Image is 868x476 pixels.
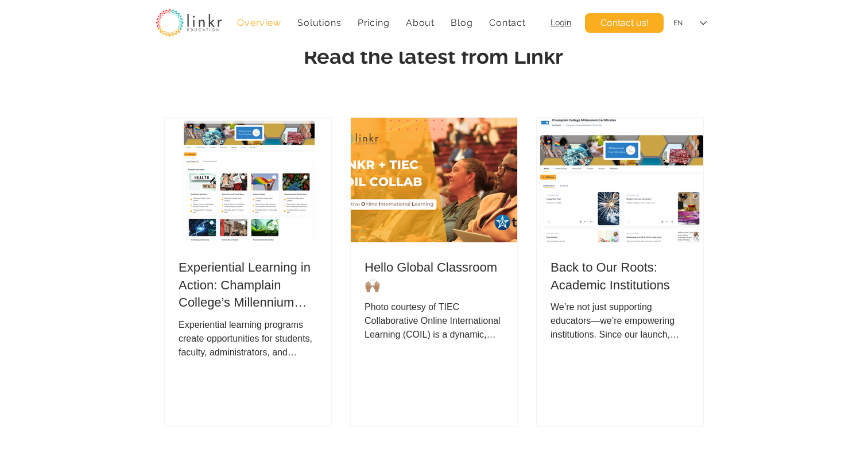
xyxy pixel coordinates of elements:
a: Hello Global Classroom 🙌🏽 [365,259,503,295]
span: Contact us! [600,17,649,29]
span: Solutions [297,17,341,28]
a: Blog [445,11,479,34]
a: Contact [483,11,532,34]
a: Back to Our Roots: Academic Institutions [551,259,689,295]
div: EN [673,18,683,28]
span: Blog [451,17,472,28]
div: Post list. Select a post to read. [164,117,704,427]
span: Pricing [358,17,390,28]
img: Back to Our Roots: Academic Institutions [536,117,704,243]
div: Photo courtesy of TIEC Collaborative Online International Learning (COIL) is a dynamic, high-impa... [365,300,503,342]
img: linkr_logo_transparentbg.png [156,9,222,37]
div: Experiential learning programs create opportunities for students, faculty, administrators, and in... [179,318,317,359]
span: Overview [237,17,281,28]
div: About [400,11,441,34]
nav: Site [231,11,532,34]
a: Login [551,18,571,27]
a: Experiential Learning in Action: Champlain College’s Millennium Certificate Program [179,259,317,312]
a: Contact us! [585,13,664,33]
div: Language Selector: English [665,10,715,36]
a: Overview [231,11,287,34]
span: Read the latest from Linkr [304,44,563,68]
span: Contact [489,17,526,28]
div: We’re not just supporting educators—we’re empowering institutions. Since our launch, Linkr has su... [551,300,689,342]
div: Solutions [292,11,347,34]
span: About [406,17,435,28]
a: Pricing [352,11,396,34]
img: Experiential Learning in Action: Champlain College’s Millennium Certificate Program [164,117,332,243]
img: Hello Global Classroom 🙌🏽 [350,117,518,243]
